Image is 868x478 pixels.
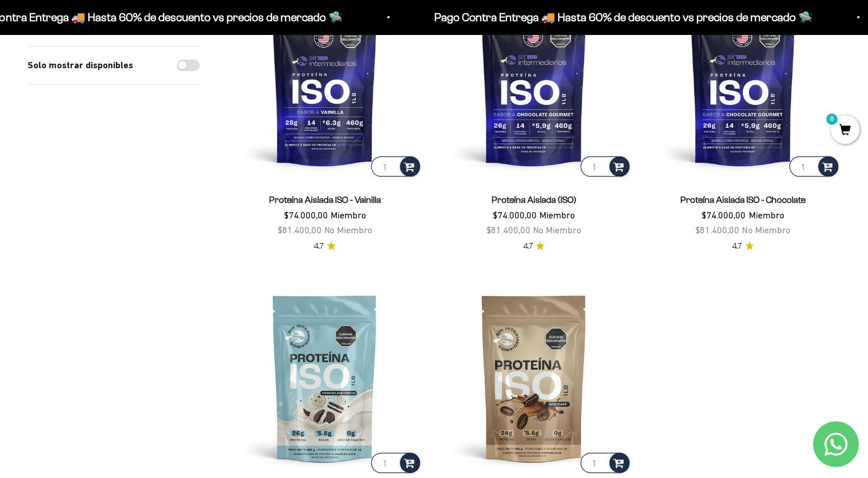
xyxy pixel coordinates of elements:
[702,210,746,220] span: $74.000,00
[533,225,581,235] span: No Miembro
[695,225,739,235] span: $81.400,00
[539,210,575,220] span: Miembro
[28,58,133,73] label: Solo mostrar disponibles
[434,8,812,26] p: Pago Contra Entrega 🚚 Hasta 60% de descuento vs precios de mercado 🛸
[523,240,532,253] span: 4.7
[825,112,839,126] mark: 0
[269,195,381,205] a: Proteína Aislada ISO - Vainilla
[748,210,784,220] span: Miembro
[493,210,537,220] span: $74.000,00
[732,240,742,253] span: 4.7
[491,195,576,205] a: Proteína Aislada (ISO)
[523,240,544,253] a: 4.74.7 de 5.0 estrellas
[831,124,859,137] a: 0
[314,240,336,253] a: 4.74.7 de 5.0 estrellas
[742,225,790,235] span: No Miembro
[284,210,328,220] span: $74.000,00
[486,225,531,235] span: $81.400,00
[314,240,324,253] span: 4.7
[680,195,805,205] a: Proteína Aislada ISO - Chocolate
[278,225,322,235] span: $81.400,00
[330,210,366,220] span: Miembro
[324,225,372,235] span: No Miembro
[732,240,754,253] a: 4.74.7 de 5.0 estrellas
